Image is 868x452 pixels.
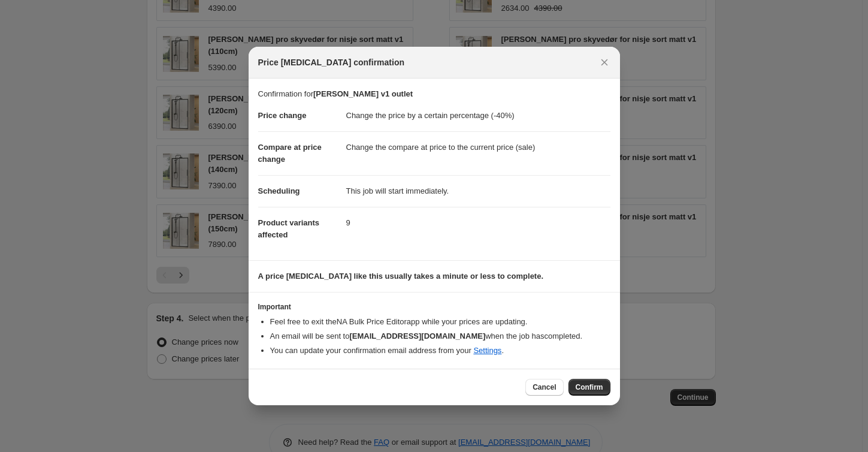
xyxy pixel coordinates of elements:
[576,382,603,392] span: Confirm
[270,345,610,357] li: You can update your confirmation email address from your .
[533,382,556,392] span: Cancel
[270,316,610,328] li: Feel free to exit the NA Bulk Price Editor app while your prices are updating.
[258,272,544,281] b: A price [MEDICAL_DATA] like this usually takes a minute or less to complete.
[258,218,320,239] span: Product variants affected
[473,346,501,355] a: Settings
[258,302,610,312] h3: Important
[346,207,610,239] dd: 9
[346,131,610,163] dd: Change the compare at price to the current price (sale)
[258,111,307,120] span: Price change
[313,89,413,98] b: [PERSON_NAME] v1 outlet
[346,175,610,207] dd: This job will start immediately.
[596,54,613,71] button: Close
[258,186,300,195] span: Scheduling
[258,56,405,68] span: Price [MEDICAL_DATA] confirmation
[258,143,322,164] span: Compare at price change
[349,332,485,340] b: [EMAIL_ADDRESS][DOMAIN_NAME]
[568,379,610,396] button: Confirm
[525,379,563,396] button: Cancel
[346,100,610,131] dd: Change the price by a certain percentage (-40%)
[270,330,610,342] li: An email will be sent to when the job has completed .
[258,88,610,100] p: Confirmation for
